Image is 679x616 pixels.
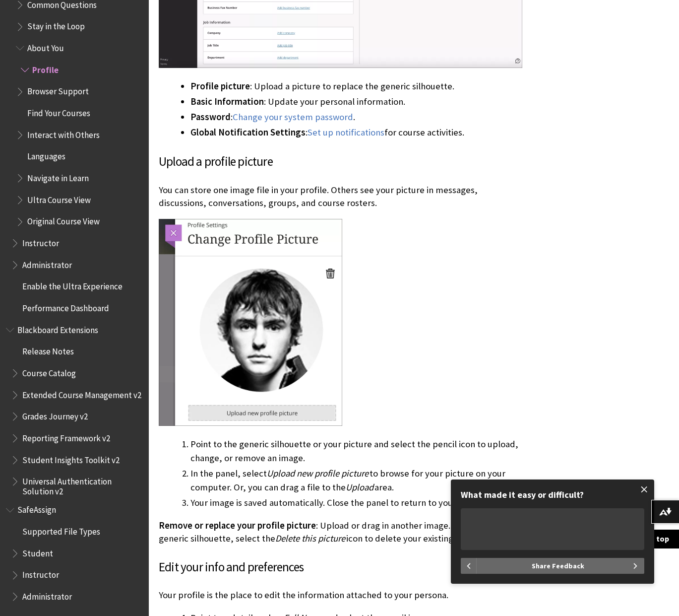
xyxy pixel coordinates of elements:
span: Student [22,545,53,558]
nav: Book outline for Blackboard SafeAssign [6,502,143,605]
h3: Edit your info and preferences [159,558,522,577]
a: Change your system password [233,111,353,123]
li: : . [190,110,522,124]
p: : Upload or drag in another image. To return to the generic silhouette, select the icon to delete... [159,519,522,545]
nav: Book outline for Blackboard Extensions [6,322,143,497]
button: Share Feedback [477,558,644,574]
span: Performance Dashboard [22,300,109,313]
span: Upload new profile picture [267,468,369,479]
span: Enable the Ultra Experience [22,278,123,292]
span: Extended Course Management v2 [22,387,141,400]
span: Supported File Types [22,523,100,537]
span: Universal Authentication Solution v2 [22,473,142,496]
span: Student Insights Toolkit v2 [22,452,120,465]
span: Blackboard Extensions [17,322,98,335]
span: Remove or replace your profile picture [159,520,316,531]
span: Basic Information [190,96,264,107]
span: Reporting Framework v2 [22,430,110,443]
span: Instructor [22,235,59,248]
li: Point to the generic silhouette or your picture and select the pencil icon to upload, change, or ... [190,437,522,465]
span: Interact with Others [27,127,100,140]
span: Administrator [22,257,72,270]
li: : Update your personal information. [190,95,522,109]
li: : for course activities. [190,126,522,139]
h3: Upload a profile picture [159,152,522,171]
li: : Upload a picture to replace the generic silhouette. [190,79,522,93]
p: Your profile is the place to edit the information attached to your persona. [159,589,522,602]
span: Navigate in Learn [27,170,89,183]
textarea: What made it easy or difficult? [461,508,644,550]
span: About You [27,40,64,53]
span: Share Feedback [532,558,584,574]
span: Stay in the Loop [27,18,85,32]
span: Delete this picture [275,533,345,544]
span: Profile picture [190,80,250,92]
span: Browser Support [27,83,89,97]
span: Administrator [22,588,72,602]
span: Grades Journey v2 [22,408,88,421]
span: Global Notification Settings [190,127,306,138]
span: Find Your Courses [27,105,90,118]
span: Languages [27,148,65,162]
span: Password [190,111,231,123]
span: Upload [346,481,373,493]
span: Course Catalog [22,365,76,378]
span: Ultra Course View [27,192,91,205]
span: SafeAssign [17,502,56,515]
li: Your image is saved automatically. Close the panel to return to your profile. [190,496,522,510]
li: In the panel, select to browse for your picture on your computer. Or, you can drag a file to the ... [190,467,522,494]
span: Instructor [22,567,59,580]
div: What made it easy or difficult? [461,489,644,500]
a: Set up notifications [308,127,384,138]
span: Profile [32,62,59,75]
span: Release Notes [22,343,74,357]
span: Original Course View [27,213,100,227]
p: You can store one image file in your profile. Others see your picture in messages, discussions, c... [159,184,522,209]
